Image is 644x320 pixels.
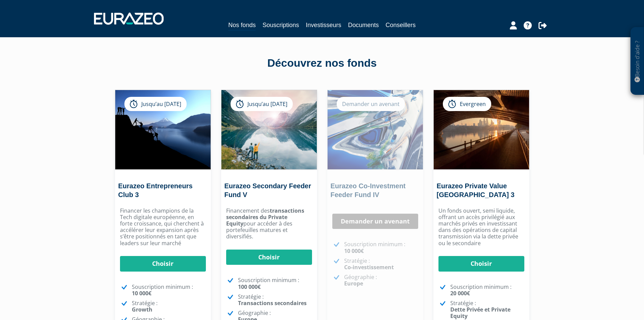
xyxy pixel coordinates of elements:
[224,182,311,198] a: Eurazeo Secondary Feeder Fund V
[443,97,491,111] div: Evergreen
[226,250,312,265] a: Choisir
[94,13,164,25] img: 1732889491-logotype_eurazeo_blanc_rvb.png
[238,277,312,290] p: Souscription minimum :
[262,20,299,30] a: Souscriptions
[386,20,416,30] a: Conseillers
[238,299,307,307] strong: Transactions secondaires
[344,274,418,287] p: Géographie :
[226,207,304,227] strong: transactions secondaires du Private Equity
[226,208,312,240] p: Financement des pour accéder à des portefeuilles matures et diversifiés.
[344,247,364,255] strong: 10 000€
[634,31,641,92] p: Besoin d'aide ?
[124,97,187,111] div: Jusqu’au [DATE]
[450,306,510,320] strong: Dette Privée et Private Equity
[450,290,470,297] strong: 20 000€
[115,90,211,169] img: Eurazeo Entrepreneurs Club 3
[118,182,193,198] a: Eurazeo Entrepreneurs Club 3
[450,284,524,297] p: Souscription minimum :
[132,290,151,297] strong: 10 000€
[438,208,524,247] p: Un fonds ouvert, semi liquide, offrant un accès privilégié aux marchés privés en investissant dan...
[437,182,515,198] a: Eurazeo Private Value [GEOGRAPHIC_DATA] 3
[238,294,312,306] p: Stratégie :
[129,56,515,71] div: Découvrez nos fonds
[344,258,418,271] p: Stratégie :
[450,300,524,320] p: Stratégie :
[434,90,529,169] img: Eurazeo Private Value Europe 3
[120,208,206,247] p: Financer les champions de la Tech digitale européenne, en forte croissance, qui cherchent à accél...
[132,300,206,313] p: Stratégie :
[344,263,394,271] strong: Co-investissement
[348,20,379,30] a: Documents
[344,241,418,254] p: Souscription minimum :
[120,256,206,272] a: Choisir
[306,20,341,30] a: Investisseurs
[231,97,293,111] div: Jusqu’au [DATE]
[132,284,206,297] p: Souscription minimum :
[344,280,363,287] strong: Europe
[132,306,152,313] strong: Growth
[337,97,405,111] div: Demander un avenant
[238,283,261,291] strong: 100 000€
[438,256,524,272] a: Choisir
[328,90,423,169] img: Eurazeo Co-Investment Feeder Fund IV
[331,182,406,198] a: Eurazeo Co-Investment Feeder Fund IV
[221,90,317,169] img: Eurazeo Secondary Feeder Fund V
[228,20,256,31] a: Nos fonds
[332,214,418,229] a: Demander un avenant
